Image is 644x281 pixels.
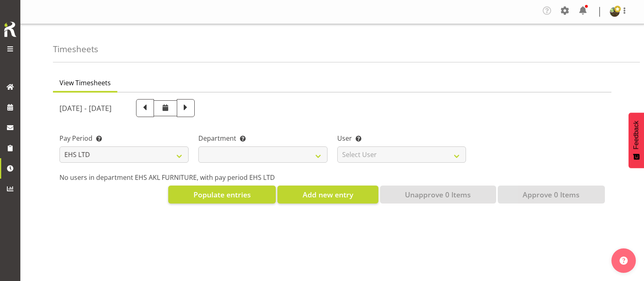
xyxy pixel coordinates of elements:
[303,189,353,200] span: Add new entry
[629,113,644,168] button: Feedback - Show survey
[59,104,112,113] h5: [DATE] - [DATE]
[168,186,276,204] button: Populate entries
[59,78,111,88] span: View Timesheets
[337,133,466,143] label: User
[198,133,327,143] label: Department
[498,186,605,204] button: Approve 0 Items
[633,121,640,149] span: Feedback
[53,44,98,54] h4: Timesheets
[2,20,18,38] img: Rosterit icon logo
[59,173,605,182] p: No users in department EHS AKL FURNITURE, with pay period EHS LTD
[380,186,496,204] button: Unapprove 0 Items
[620,257,628,265] img: help-xxl-2.png
[59,133,189,143] label: Pay Period
[277,186,378,204] button: Add new entry
[523,189,580,200] span: Approve 0 Items
[193,189,251,200] span: Populate entries
[610,7,620,17] img: filipo-iupelid4dee51ae661687a442d92e36fb44151.png
[405,189,471,200] span: Unapprove 0 Items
